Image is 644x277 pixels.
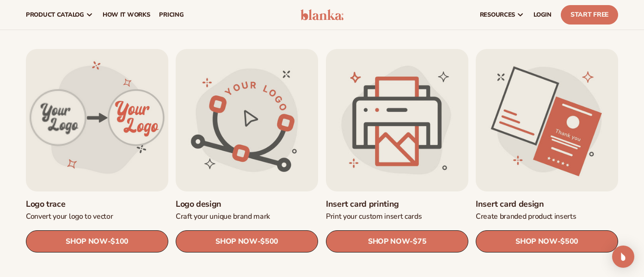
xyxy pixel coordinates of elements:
[261,237,279,246] span: $500
[476,230,618,252] a: SHOP NOW- $500
[26,230,168,252] a: SHOP NOW- $100
[176,199,318,209] a: Logo design
[110,237,129,246] span: $100
[215,237,257,246] span: SHOP NOW
[26,11,84,18] span: product catalog
[301,9,344,20] img: logo
[368,237,410,246] span: SHOP NOW
[326,199,468,209] a: Insert card printing
[480,11,515,18] span: resources
[176,230,318,252] a: SHOP NOW- $500
[159,11,184,18] span: pricing
[103,11,150,18] span: How It Works
[534,11,552,18] span: LOGIN
[326,230,468,252] a: SHOP NOW- $75
[515,237,557,246] span: SHOP NOW
[560,237,578,246] span: $500
[561,5,618,25] a: Start Free
[26,199,168,209] a: Logo trace
[66,237,107,246] span: SHOP NOW
[413,237,426,246] span: $75
[612,246,634,268] div: Open Intercom Messenger
[476,199,618,209] a: Insert card design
